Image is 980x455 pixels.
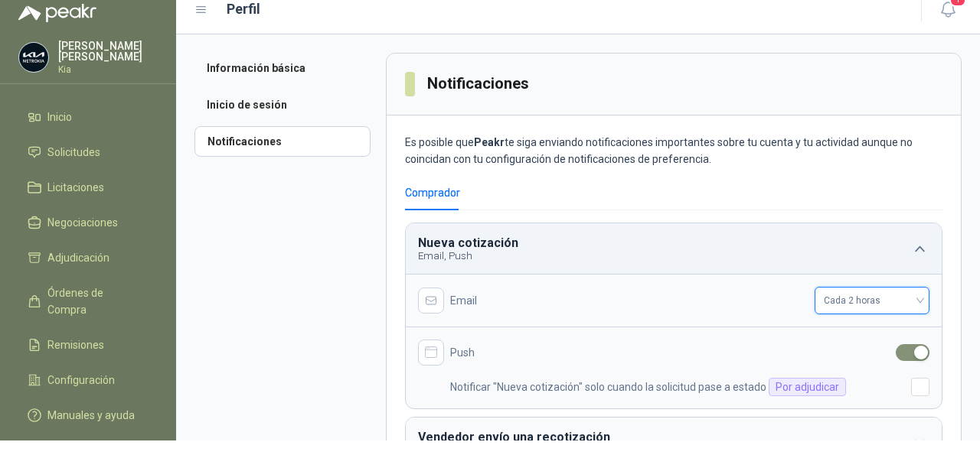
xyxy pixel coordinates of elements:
[474,136,505,148] b: Peakr
[47,144,100,161] span: Solicitudes
[18,401,158,430] a: Manuales y ayuda
[18,278,158,324] a: Órdenes de Compra
[18,102,158,132] a: Inicio
[418,378,883,396] div: Notificar "Nueva cotización" solo cuando la solicitud pase a estado
[405,184,460,201] div: Comprador
[194,89,371,120] a: Inicio de sesión
[47,407,135,424] span: Manuales y ayuda
[47,109,72,125] span: Inicio
[18,208,158,237] a: Negociaciones
[58,65,158,74] p: Kia
[418,340,883,366] div: Push
[418,288,815,314] div: Email
[58,41,158,62] p: [PERSON_NAME] [PERSON_NAME]
[824,289,920,312] span: Cada 2 horas
[18,243,158,272] a: Adjudicación
[427,72,531,96] h3: Notificaciones
[47,336,104,353] span: Remisiones
[18,366,158,395] a: Configuración
[18,330,158,359] a: Remisiones
[418,250,521,262] p: Email, Push
[406,223,942,274] button: Nueva cotizaciónEmail, Push
[418,430,610,444] b: Vendedor envío una recotización
[18,138,158,167] a: Solicitudes
[194,126,371,157] a: Notificaciones
[194,53,371,83] a: Información básica
[769,378,846,396] div: Por adjudicar
[405,134,942,167] p: Es posible que te siga enviando notificaciones importantes sobre tu cuenta y tu actividad aunque ...
[47,249,109,266] span: Adjudicación
[47,214,118,231] span: Negociaciones
[47,179,104,196] span: Licitaciones
[19,43,48,72] img: Company Logo
[18,4,96,22] img: Logo peakr
[418,236,518,250] b: Nueva cotización
[47,372,115,388] span: Configuración
[18,173,158,202] a: Licitaciones
[47,284,143,318] span: Órdenes de Compra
